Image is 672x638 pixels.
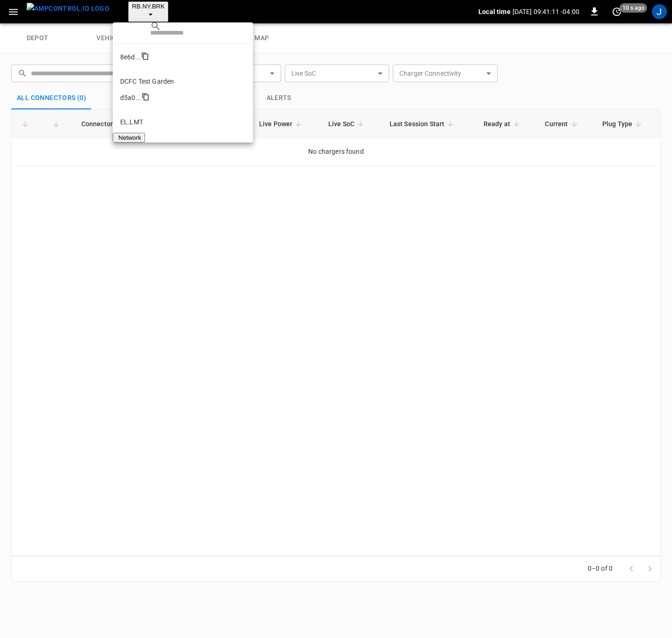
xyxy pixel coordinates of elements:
p: EL.LMT [120,117,246,127]
div: d5a0 ... [120,93,141,102]
button: Network [113,133,145,143]
div: copy [141,52,149,63]
div: 8e6d ... [120,52,141,62]
p: DCFC Test Garden [120,77,246,86]
div: copy [141,93,150,103]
